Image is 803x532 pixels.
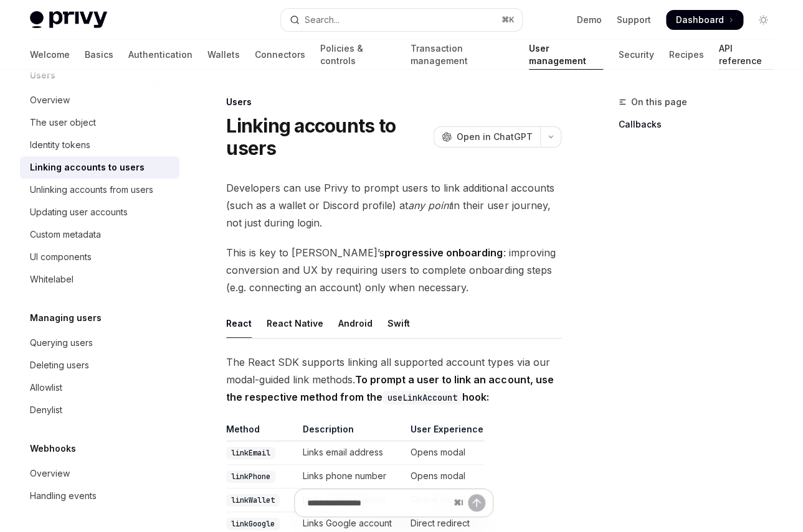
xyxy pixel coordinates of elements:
[468,494,485,511] button: Send message
[305,12,340,27] div: Search...
[30,358,89,373] div: Deleting users
[226,179,561,231] span: Developers can use Privy to prompt users to link additional accounts (such as a wallet or Discord...
[529,40,603,70] a: User management
[255,40,305,70] a: Connectors
[226,114,429,159] h1: Linking accounts to users
[226,373,553,403] strong: To prompt a user to link an account, use the respective method from the hook:
[30,250,92,264] div: UI components
[408,199,452,212] em: any point
[20,462,179,485] a: Overview
[30,205,128,220] div: Updating user accounts
[30,310,102,325] h5: Managing users
[298,465,406,488] td: Links phone number
[30,380,62,395] div: Allowlist
[666,10,743,30] a: Dashboard
[676,14,724,26] span: Dashboard
[30,227,101,242] div: Custom metadata
[298,423,406,441] th: Description
[30,441,76,456] h5: Webhooks
[30,272,74,287] div: Whitelabel
[619,114,783,134] a: Callbacks
[617,14,651,26] a: Support
[753,10,773,30] button: Toggle dark mode
[226,447,275,459] code: linkEmail
[226,96,561,108] div: Users
[382,391,462,404] code: useLinkAccount
[207,40,240,70] a: Wallets
[307,489,449,516] input: Ask a question...
[718,40,773,70] a: API reference
[30,93,70,108] div: Overview
[298,441,406,465] td: Links email address
[30,403,62,418] div: Denylist
[20,399,179,421] a: Denylist
[85,40,113,70] a: Basics
[434,126,540,147] button: Open in ChatGPT
[20,89,179,111] a: Overview
[30,160,145,175] div: Linking accounts to users
[30,466,70,481] div: Overview
[577,14,602,26] a: Demo
[406,423,484,441] th: User Experience
[30,40,70,70] a: Welcome
[20,332,179,354] a: Querying users
[281,9,522,31] button: Open search
[20,201,179,223] a: Updating user accounts
[226,423,298,441] th: Method
[226,244,561,296] span: This is key to [PERSON_NAME]’s : improving conversion and UX by requiring users to complete onboa...
[20,376,179,399] a: Allowlist
[20,268,179,291] a: Whitelabel
[30,138,90,152] div: Identity tokens
[20,111,179,134] a: The user object
[631,95,687,110] span: On this page
[20,179,179,201] a: Unlinking accounts from users
[668,40,703,70] a: Recipes
[20,485,179,507] a: Handling events
[30,488,97,503] div: Handling events
[30,335,93,350] div: Querying users
[226,353,561,406] span: The React SDK supports linking all supported account types via our modal-guided link methods.
[20,246,179,268] a: UI components
[20,354,179,376] a: Deleting users
[267,309,323,338] div: React Native
[501,15,515,25] span: ⌘ K
[20,134,179,156] a: Identity tokens
[20,223,179,246] a: Custom metadata
[226,470,275,483] code: linkPhone
[320,40,395,70] a: Policies & controls
[30,115,96,130] div: The user object
[20,156,179,179] a: Linking accounts to users
[30,182,153,197] div: Unlinking accounts from users
[30,11,107,29] img: light logo
[226,309,252,338] div: React
[387,309,410,338] div: Swift
[457,131,533,143] span: Open in ChatGPT
[406,441,484,465] td: Opens modal
[338,309,373,338] div: Android
[618,40,653,70] a: Security
[410,40,514,70] a: Transaction management
[384,246,503,259] strong: progressive onboarding
[406,465,484,488] td: Opens modal
[128,40,192,70] a: Authentication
